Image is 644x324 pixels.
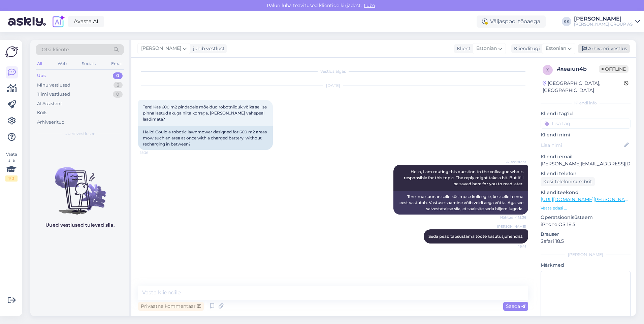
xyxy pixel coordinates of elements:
span: Uued vestlused [64,131,96,137]
div: [GEOGRAPHIC_DATA], [GEOGRAPHIC_DATA] [543,80,624,94]
p: iPhone OS 18.5 [541,221,631,228]
div: Socials [80,59,97,68]
div: Minu vestlused [37,82,70,89]
p: Vaata edasi ... [541,205,631,211]
div: Kliendi info [541,100,631,106]
p: [PERSON_NAME][EMAIL_ADDRESS][DOMAIN_NAME] [541,160,631,167]
span: 16:41 [501,244,526,249]
span: Estonian [476,45,497,52]
div: 0 [113,91,123,98]
span: [PERSON_NAME] [141,45,181,52]
div: [DATE] [138,83,528,89]
p: Klienditeekond [541,189,631,196]
p: Kliendi email [541,153,631,160]
p: Brauser [541,231,631,238]
a: [PERSON_NAME][PERSON_NAME] GROUP AS [574,16,640,27]
a: [URL][DOMAIN_NAME][PERSON_NAME] [541,196,634,202]
span: Seda peab täpsustama toote kasutusjuhendist. [428,234,523,239]
div: Tiimi vestlused [37,91,70,98]
div: # xeaiun4b [557,65,599,73]
div: AI Assistent [37,100,62,107]
div: [PERSON_NAME] [574,16,633,22]
div: [PERSON_NAME] [541,252,631,258]
span: AI Assistent [501,159,526,164]
p: Operatsioonisüsteem [541,214,631,221]
img: Askly Logo [5,45,18,58]
a: Avasta AI [68,16,104,27]
div: Klienditugi [511,45,540,52]
div: Väljaspool tööaega [477,15,546,28]
p: Uued vestlused tulevad siia. [45,222,115,229]
p: Safari 18.5 [541,238,631,245]
div: Klient [454,45,471,52]
span: Hello, I am routing this question to the colleague who is responsible for this topic. The reply m... [404,169,524,186]
span: Luba [362,2,377,8]
div: All [36,59,43,68]
span: Estonian [546,45,566,52]
div: Tere, ma suunan selle küsimuse kolleegile, kes selle teema eest vastutab. Vastuse saamine võib ve... [393,191,528,215]
div: Arhiveeri vestlus [578,44,630,53]
div: Vestlus algas [138,68,528,74]
div: Kõik [37,109,47,116]
div: Hello! Could a robotic lawnmower designed for 600 m2 areas mow such an area at once with a charge... [138,126,273,150]
input: Lisa nimi [541,141,623,149]
span: Tere! Kas 600 m2 pindadele mõeldud robotniiduk võiks sellise pinna laetud akuga niita korraga, [P... [143,104,268,122]
p: Märkmed [541,262,631,269]
span: Otsi kliente [42,46,69,53]
div: Vaata siia [5,151,18,182]
p: Kliendi tag'id [541,110,631,117]
div: 2 [114,82,123,89]
span: Offline [599,65,629,73]
div: juhib vestlust [190,45,225,52]
div: 1 / 3 [5,175,18,182]
div: 0 [113,72,123,79]
div: [PERSON_NAME] GROUP AS [574,22,633,27]
span: 15:36 [140,150,165,155]
div: KK [562,17,571,26]
p: Kliendi telefon [541,170,631,177]
span: Nähtud ✓ 15:36 [500,215,526,220]
div: Uus [37,72,46,79]
div: Email [110,59,124,68]
input: Lisa tag [541,119,631,129]
div: Küsi telefoninumbrit [541,177,595,186]
div: Web [56,59,68,68]
div: Arhiveeritud [37,119,65,126]
div: Privaatne kommentaar [138,302,204,311]
p: Kliendi nimi [541,131,631,138]
span: Saada [506,303,525,309]
span: [PERSON_NAME] [497,224,526,229]
span: x [546,67,549,72]
img: No chats [30,155,129,216]
img: explore-ai [51,14,65,29]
